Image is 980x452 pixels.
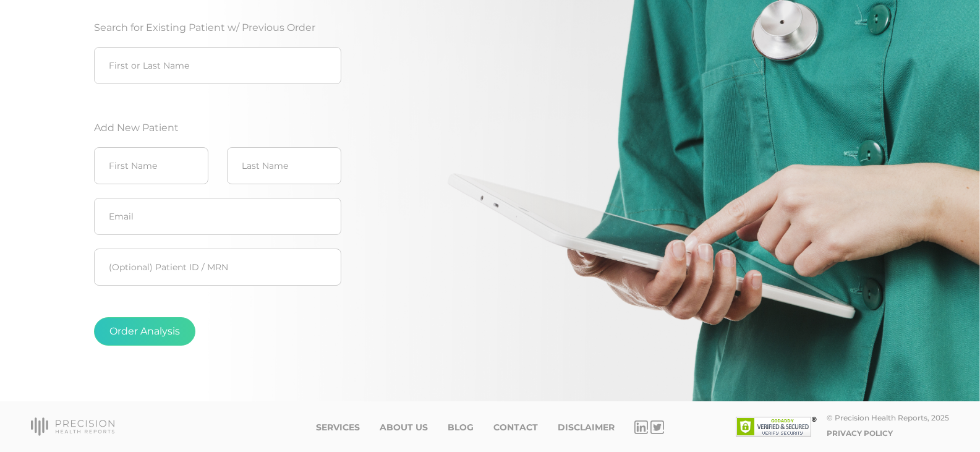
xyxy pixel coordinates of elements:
[227,147,341,184] input: Last Name
[827,413,949,422] div: © Precision Health Reports, 2025
[380,422,428,433] a: About Us
[448,422,474,433] a: Blog
[94,47,341,84] input: First or Last Name
[736,417,817,437] img: SSL site seal - click to verify
[94,249,341,286] input: Patient ID / MRN
[558,422,615,433] a: Disclaimer
[827,429,893,438] a: Privacy Policy
[94,147,208,184] input: First Name
[94,198,341,235] input: Email
[316,422,360,433] a: Services
[94,121,341,135] label: Add New Patient
[94,20,315,35] label: Search for Existing Patient w/ Previous Order
[94,317,195,346] button: Order Analysis
[493,422,538,433] a: Contact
